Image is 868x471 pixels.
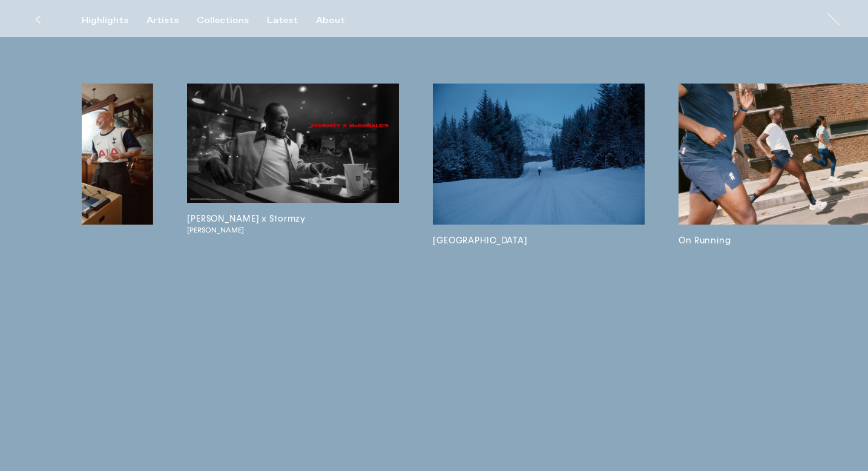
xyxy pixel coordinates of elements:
[187,84,399,424] a: [PERSON_NAME] x Stormzy[PERSON_NAME]
[82,15,128,26] div: Highlights
[187,226,378,235] span: [PERSON_NAME]
[433,84,645,424] a: [GEOGRAPHIC_DATA]
[82,15,146,26] button: Highlights
[316,15,345,26] div: About
[187,212,399,226] h3: [PERSON_NAME] x Stormzy
[197,15,249,26] div: Collections
[197,15,267,26] button: Collections
[146,15,179,26] div: Artists
[146,15,197,26] button: Artists
[433,234,645,248] h3: [GEOGRAPHIC_DATA]
[267,15,298,26] div: Latest
[267,15,316,26] button: Latest
[316,15,363,26] button: About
